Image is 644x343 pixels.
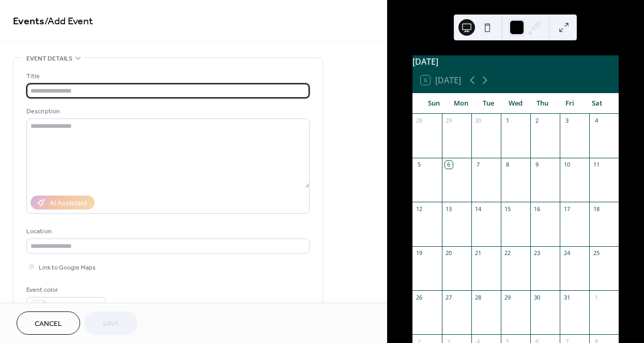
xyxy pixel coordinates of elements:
div: Thu [529,93,556,114]
div: 19 [416,249,423,257]
div: 29 [445,117,453,125]
div: Fri [556,93,583,114]
div: 8 [504,161,512,169]
div: 17 [563,205,571,213]
button: Cancel [17,311,80,335]
div: 14 [474,205,482,213]
div: 28 [416,117,423,125]
div: 31 [563,293,571,301]
div: 16 [533,205,541,213]
div: 20 [445,249,453,257]
div: 1 [504,117,512,125]
div: 25 [592,249,600,257]
div: 30 [533,293,541,301]
span: Cancel [35,319,62,330]
div: 29 [504,293,512,301]
div: 2 [533,117,541,125]
div: 28 [474,293,482,301]
div: Wed [502,93,529,114]
div: 15 [504,205,512,213]
div: 12 [416,205,423,213]
div: 27 [445,293,453,301]
div: Sat [584,93,610,114]
div: Description [26,106,308,117]
div: 6 [445,161,453,169]
span: Link to Google Maps [39,262,96,273]
div: 10 [563,161,571,169]
span: Event details [26,53,72,64]
a: Events [13,11,44,32]
div: 26 [416,293,423,301]
div: 18 [592,205,600,213]
div: 30 [474,117,482,125]
div: 23 [533,249,541,257]
div: 13 [445,205,453,213]
div: 21 [474,249,482,257]
div: 11 [592,161,600,169]
div: 24 [563,249,571,257]
div: 4 [592,117,600,125]
div: Title [26,71,308,82]
div: Event color [26,285,104,295]
div: 22 [504,249,512,257]
div: Sun [421,93,448,114]
div: Mon [448,93,474,114]
div: 1 [592,293,600,301]
span: / Add Event [44,11,93,32]
div: 7 [474,161,482,169]
div: Tue [475,93,502,114]
div: [DATE] [412,55,619,68]
div: 9 [533,161,541,169]
div: 3 [563,117,571,125]
div: 5 [416,161,423,169]
div: Location [26,226,308,237]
